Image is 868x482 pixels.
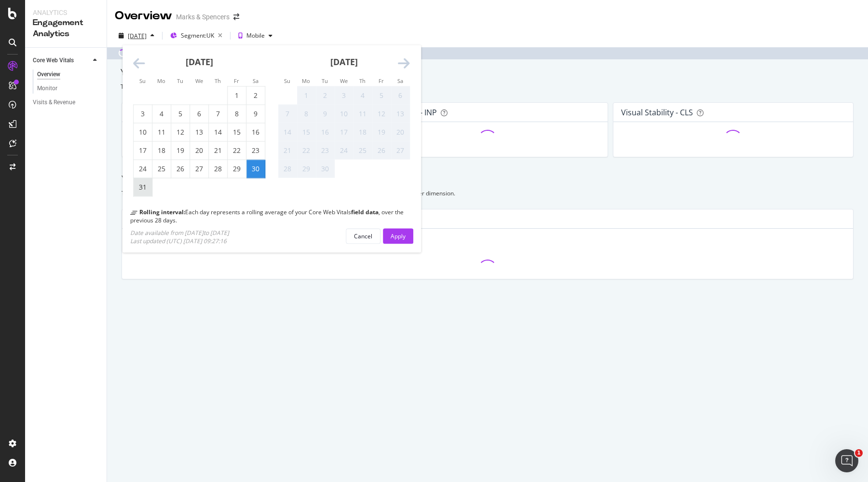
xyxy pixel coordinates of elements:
td: Not available. Thursday, September 18, 2025 [353,123,372,141]
b: field data [351,208,379,216]
td: Selected. Saturday, August 30, 2025 [246,160,265,178]
div: 4 [152,109,171,119]
div: Calendar [122,45,420,208]
td: Not available. Monday, September 29, 2025 [297,160,316,178]
td: Saturday, August 23, 2025 [246,141,265,160]
small: Sa [253,77,258,84]
small: Th [215,77,221,84]
div: arrow-right-arrow-left [233,14,239,20]
div: 13 [391,109,409,119]
strong: [DATE] [186,56,213,68]
td: Monday, August 4, 2025 [152,105,171,123]
a: Monitor [37,83,100,94]
div: 28 [278,164,297,174]
div: 6 [391,91,409,100]
div: 28 [209,164,227,174]
td: Monday, August 18, 2025 [152,141,171,160]
td: Saturday, August 2, 2025 [246,86,265,105]
a: Visits & Revenue [33,97,100,108]
div: 21 [278,146,297,155]
div: 16 [316,127,334,137]
div: Monitor [37,83,57,94]
b: Rolling interval: [139,208,185,216]
div: 15 [228,127,246,137]
td: Wednesday, August 27, 2025 [190,160,209,178]
div: 18 [152,146,171,155]
td: Thursday, August 14, 2025 [209,123,228,141]
td: Not available. Monday, September 8, 2025 [297,105,316,123]
div: 13 [190,127,208,137]
td: Not available. Sunday, September 7, 2025 [278,105,297,123]
div: 29 [228,164,246,174]
div: 23 [316,146,334,155]
div: 21 [209,146,227,155]
td: Friday, August 8, 2025 [228,105,246,123]
div: Visits & Revenue [33,97,75,108]
button: Cancel [346,228,380,244]
span: Segment: UK [181,31,214,40]
td: Not available. Saturday, September 6, 2025 [391,86,410,105]
td: Not available. Thursday, September 25, 2025 [353,141,372,160]
div: 18 [353,127,372,137]
div: Move backward to switch to the previous month. [133,57,145,70]
div: 10 [335,109,353,119]
td: Not available. Friday, September 5, 2025 [372,86,391,105]
td: Not available. Monday, September 1, 2025 [297,86,316,105]
div: 9 [316,109,334,119]
div: Each day represents a rolling average of your Core Web Vitals , over the previous 28 days. [130,208,413,224]
div: 5 [372,91,391,100]
div: Marks & Spencers [176,12,230,22]
td: Tuesday, August 12, 2025 [171,123,190,141]
td: Not available. Sunday, September 21, 2025 [278,141,297,160]
div: 10 [134,127,152,137]
span: 1 [855,449,863,457]
td: Not available. Tuesday, September 16, 2025 [316,123,335,141]
div: Apply [391,232,406,240]
td: Not available. Sunday, September 28, 2025 [278,160,297,178]
div: 3 [134,109,152,119]
small: Su [284,77,290,84]
td: Wednesday, August 13, 2025 [190,123,209,141]
td: Friday, August 1, 2025 [228,86,246,105]
div: Your performance by dimension [122,173,854,185]
td: Monday, August 25, 2025 [152,160,171,178]
div: 14 [209,127,227,137]
td: Sunday, August 3, 2025 [134,105,152,123]
div: Analytics [33,8,99,17]
small: Fr [379,77,384,84]
small: Mo [157,77,165,84]
small: Mo [302,77,310,84]
div: 22 [297,146,315,155]
td: Not available. Friday, September 12, 2025 [372,105,391,123]
small: Tu [322,77,328,84]
div: Mobile [246,33,265,39]
div: 4 [353,91,372,100]
td: Not available. Sunday, September 14, 2025 [278,123,297,141]
td: Not available. Wednesday, September 10, 2025 [335,105,353,123]
td: Wednesday, August 6, 2025 [190,105,209,123]
td: Tuesday, August 5, 2025 [171,105,190,123]
div: Visual Stability - CLS [621,108,693,117]
div: 25 [353,146,372,155]
div: 16 [246,127,265,137]
td: Not available. Saturday, September 13, 2025 [391,105,410,123]
div: Engagement Analytics [33,17,99,40]
div: Move forward to switch to the next month. [398,57,410,70]
div: Overview [37,69,60,80]
td: Saturday, August 9, 2025 [246,105,265,123]
div: 8 [297,109,315,119]
div: Date available from [DATE] to [DATE] [130,228,229,236]
div: Overview [115,8,172,24]
div: 5 [171,109,190,119]
td: Sunday, August 31, 2025 [134,178,152,196]
iframe: Intercom live chat [835,449,858,472]
td: Not available. Wednesday, September 17, 2025 [335,123,353,141]
div: [DATE] [128,32,147,40]
td: Not available. Monday, September 15, 2025 [297,123,316,141]
div: 1 [297,91,315,100]
div: 11 [353,109,372,119]
div: 26 [372,146,391,155]
small: Fr [234,77,239,84]
td: Tuesday, August 19, 2025 [171,141,190,160]
td: Not available. Wednesday, September 24, 2025 [335,141,353,160]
